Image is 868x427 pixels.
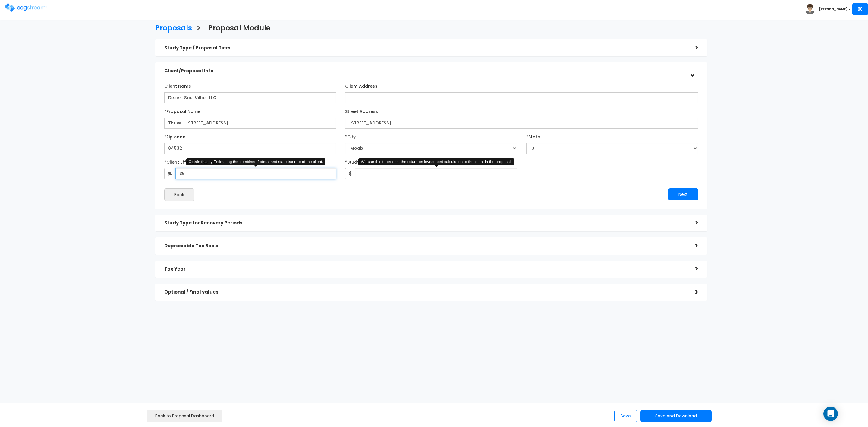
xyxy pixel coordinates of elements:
h3: > [197,24,201,33]
div: Open Intercom Messenger [823,407,838,421]
label: Client Address [345,81,377,89]
h3: Proposals [155,24,192,33]
div: > [686,218,698,228]
label: *Client Effective Tax Rate: [164,157,221,165]
div: > [686,241,698,251]
div: Obtain this by Estimating the combined federal and state tax rate of the client. [186,158,326,166]
div: > [687,65,697,77]
div: We use this to present the return on investment calculation to the client in the proposal. [358,158,514,166]
label: *Zip code [164,132,185,140]
label: *Proposal Name [164,106,200,115]
div: > [686,287,698,297]
a: Back to Proposal Dashboard [147,410,222,422]
button: Next [668,188,698,200]
label: *City [345,132,356,140]
img: avatar.png [805,4,815,14]
b: [PERSON_NAME] [819,7,848,11]
label: *State [526,132,540,140]
button: Save [614,410,637,422]
label: Client Name [164,81,191,89]
h5: Optional / Final values [164,290,686,295]
img: logo.png [5,3,47,12]
div: > [686,264,698,274]
a: Proposal Module [204,18,270,36]
h5: Study Type for Recovery Periods [164,221,686,226]
h5: Depreciable Tax Basis [164,243,686,249]
label: *Study Fee [345,157,368,165]
h5: Tax Year [164,267,686,272]
a: Proposals [151,18,192,36]
label: Street Address [345,106,378,115]
h5: Study Type / Proposal Tiers [164,46,686,51]
div: > [686,43,698,52]
h5: Client/Proposal Info [164,68,686,74]
h3: Proposal Module [208,24,270,33]
button: Save and Download [640,410,712,422]
button: Back [164,188,194,201]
